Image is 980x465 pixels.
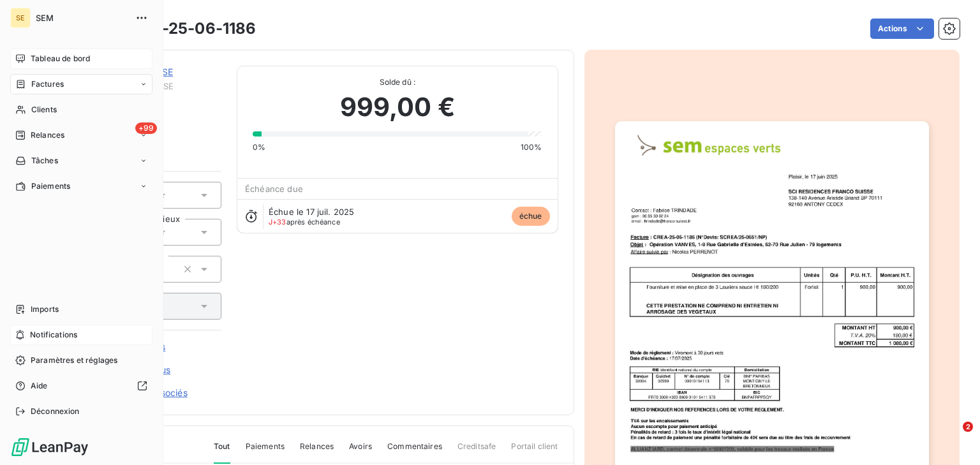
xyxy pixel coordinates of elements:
[10,376,152,396] a: Aide
[963,422,973,432] span: 2
[119,17,256,40] h3: CREA-25-06-1186
[31,78,64,90] span: Factures
[10,48,152,69] a: Tableau de bord
[10,74,152,94] a: Factures
[269,207,354,217] span: Échue le 17 juil. 2025
[253,77,542,88] span: Solde dû :
[10,151,152,171] a: Tâches
[31,181,70,192] span: Paiements
[10,299,152,320] a: Imports
[300,441,334,462] span: Relances
[269,218,286,226] span: J+33
[31,406,80,417] span: Déconnexion
[245,184,303,194] span: Échéance due
[937,422,967,452] iframe: Intercom live chat
[31,380,48,392] span: Aide
[340,88,455,126] span: 999,00 €
[135,122,157,134] span: +99
[31,53,90,64] span: Tableau de bord
[31,304,59,315] span: Imports
[10,100,152,120] a: Clients
[31,155,58,166] span: Tâches
[512,207,550,226] span: échue
[31,129,64,141] span: Relances
[511,441,558,462] span: Portail client
[31,355,117,366] span: Paramètres et réglages
[10,176,152,196] a: Paiements
[387,441,442,462] span: Commentaires
[269,218,340,226] span: après échéance
[10,8,31,28] div: SE
[253,142,265,153] span: 0%
[214,441,230,464] span: Tout
[30,329,77,341] span: Notifications
[36,13,128,23] span: SEM
[246,441,285,462] span: Paiements
[521,142,542,153] span: 100%
[10,125,152,145] a: +99Relances
[457,441,496,462] span: Creditsafe
[10,437,89,457] img: Logo LeanPay
[870,18,934,39] button: Actions
[31,104,57,115] span: Clients
[10,350,152,371] a: Paramètres et réglages
[349,441,372,462] span: Avoirs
